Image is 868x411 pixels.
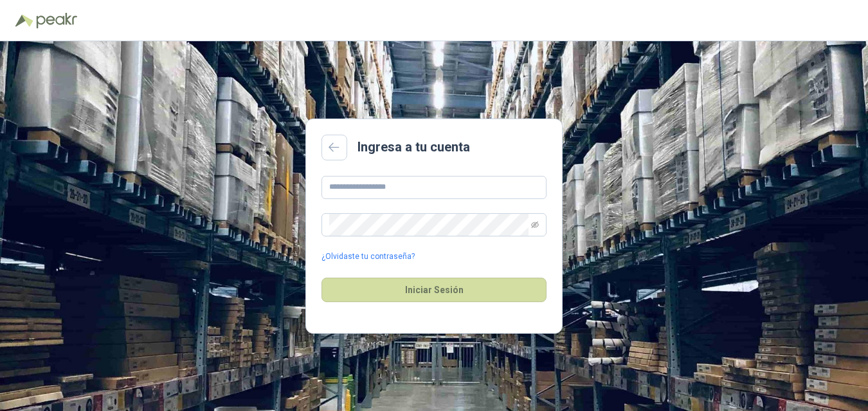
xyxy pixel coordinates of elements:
h2: Ingresa a tu cuenta [357,137,470,157]
a: ¿Olvidaste tu contraseña? [321,251,415,263]
button: Iniciar Sesión [321,278,547,302]
img: Peakr [36,13,77,28]
span: eye-invisible [531,221,539,229]
img: Logo [15,14,33,27]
